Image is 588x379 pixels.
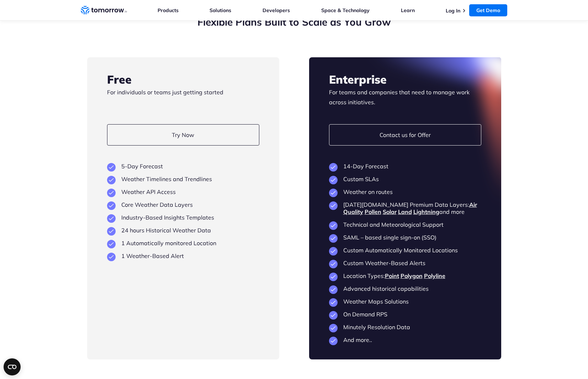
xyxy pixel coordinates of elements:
[398,208,412,215] a: Land
[158,7,179,14] a: Products
[107,252,259,259] li: 1 Weather-Based Alert
[107,87,259,107] p: For individuals or teams just getting started
[329,188,481,195] li: Weather on routes
[329,285,481,292] li: Advanced historical capabilities
[107,214,259,221] li: Industry-Based Insights Templates
[383,208,397,215] a: Solar
[210,7,231,14] a: Solutions
[329,272,481,279] li: Location Types:
[329,234,481,241] li: SAML – based single sign-on (SSO)
[385,272,399,279] a: Point
[321,7,370,14] a: Space & Technology
[107,188,259,195] li: Weather API Access
[107,227,259,234] li: 24 hours Historical Weather Data
[424,272,445,279] a: Polyline
[469,4,507,16] a: Get Demo
[329,298,481,305] li: Weather Maps Solutions
[4,358,21,375] button: Open CMP widget
[343,201,477,215] a: Air Quality
[413,208,439,215] a: Lightning
[329,311,481,318] li: On Demand RPS
[263,7,290,14] a: Developers
[107,239,259,247] li: 1 Automatically monitored Location
[107,72,259,87] h3: Free
[401,7,415,14] a: Learn
[446,7,460,14] a: Log In
[107,124,259,146] a: Try Now
[329,201,481,215] li: [DATE][DOMAIN_NAME] Premium Data Layers: and more
[329,124,481,146] a: Contact us for Offer
[329,163,481,343] ul: plan features
[87,15,501,29] h2: Flexible Plans Built to Scale as You Grow
[329,163,481,170] li: 14-Day Forecast
[107,175,259,183] li: Weather Timelines and Trendlines
[107,163,259,170] li: 5-Day Forecast
[329,175,481,183] li: Custom SLAs
[81,5,127,16] a: Home link
[329,323,481,331] li: Minutely Resolution Data
[107,201,259,208] li: Core Weather Data Layers
[401,272,423,279] a: Polygon
[365,208,381,215] a: Pollen
[329,247,481,254] li: Custom Automatically Monitored Locations
[329,336,481,343] li: And more..
[329,259,481,267] li: Custom Weather-Based Alerts
[107,163,259,259] ul: plan features
[329,221,481,228] li: Technical and Meteorological Support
